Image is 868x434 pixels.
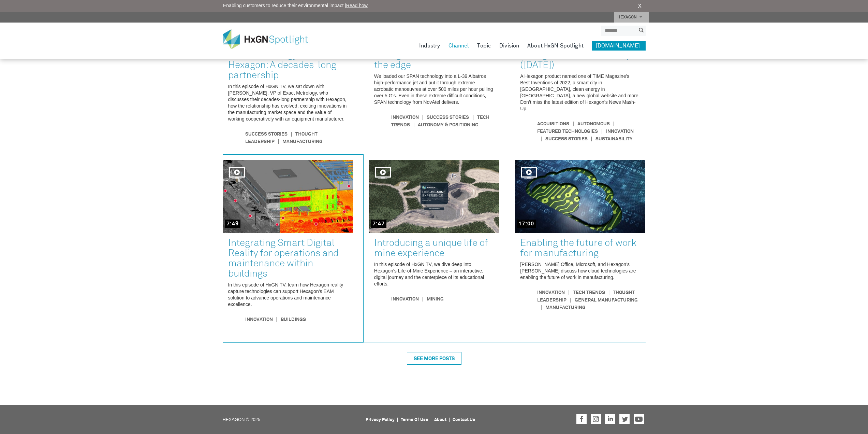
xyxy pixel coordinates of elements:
a: Hexagon on Twitter [619,414,630,424]
a: HEXAGON [614,12,649,23]
a: X [638,2,642,10]
a: Enabling the future of work for manufacturing [505,155,645,342]
img: HxGN Spotlight [223,29,318,49]
div: SEE MORE POSTS [407,352,461,365]
a: Terms Of Use [401,418,428,422]
a: Integrating Smart Digital Reality for operations and maintenance within buildings [223,155,363,342]
span: Enabling customers to reduce their environmental impact | [223,2,368,9]
a: Hexagon on Youtube [634,414,644,424]
a: Hexagon on LinkedIn [605,414,615,424]
a: Division [499,41,519,51]
a: Introducing a unique life of mine experience [364,155,504,342]
p: HEXAGON © 2025 [223,415,362,432]
a: Hexagon on Instagram [591,414,601,424]
a: About [434,418,446,422]
a: [DOMAIN_NAME] [592,41,646,51]
a: Hexagon on Facebook [576,414,587,424]
a: Topic [477,41,491,51]
a: Privacy Policy [366,418,395,422]
a: Read how [346,3,368,8]
a: Contact Us [453,418,475,422]
a: About HxGN Spotlight [527,41,584,51]
a: Industry [419,41,440,51]
a: Channel [448,41,469,51]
